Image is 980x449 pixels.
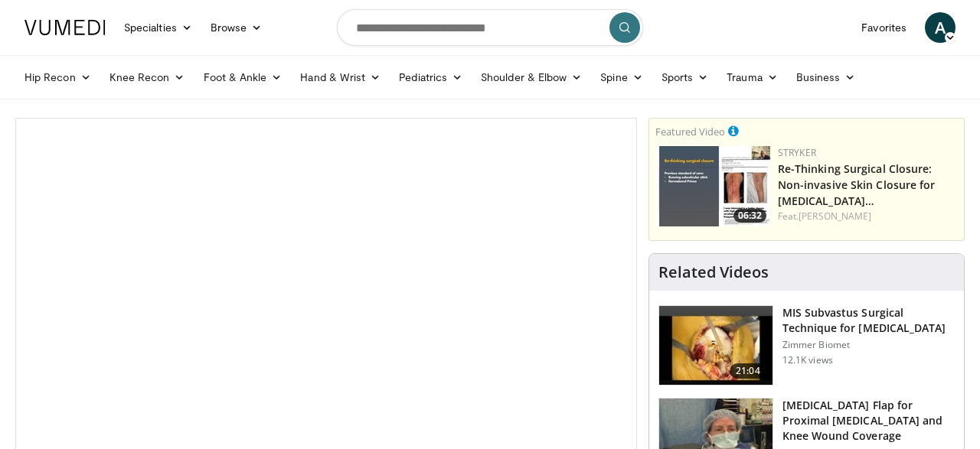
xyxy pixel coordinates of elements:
a: Spine [591,62,652,93]
a: Re-Thinking Surgical Closure: Non-invasive Skin Closure for [MEDICAL_DATA]… [778,161,936,208]
span: 21:04 [730,363,766,379]
a: Business [787,62,865,93]
a: A [925,12,955,43]
a: Shoulder & Elbow [472,62,591,93]
a: Trauma [717,62,787,93]
h3: MIS Subvastus Surgical Technique for [MEDICAL_DATA] [782,305,955,336]
a: Foot & Ankle [194,62,292,93]
a: 21:04 MIS Subvastus Surgical Technique for [MEDICAL_DATA] Zimmer Biomet 12.1K views [658,305,955,386]
a: Stryker [778,146,816,159]
a: Browse [201,12,272,43]
div: Feat. [778,210,958,223]
a: [PERSON_NAME] [799,210,871,223]
img: Picture_13_0_2.png.150x105_q85_crop-smart_upscale.jpg [659,306,773,386]
a: Pediatrics [390,62,472,93]
a: Knee Recon [100,62,194,93]
small: Featured Video [655,125,725,138]
a: Specialties [115,12,201,43]
h4: Related Videos [658,263,769,281]
a: Hip Recon [15,62,100,93]
img: VuMedi Logo [24,20,106,35]
span: 06:32 [733,209,766,223]
p: 12.1K views [782,354,833,366]
p: Zimmer Biomet [782,339,955,351]
a: Hand & Wrist [291,62,390,93]
input: Search topics, interventions [337,9,643,46]
img: f1f532c3-0ef6-42d5-913a-00ff2bbdb663.150x105_q85_crop-smart_upscale.jpg [655,146,770,226]
a: Favorites [852,12,916,43]
a: Sports [652,62,718,93]
a: 06:32 [655,146,770,226]
h3: [MEDICAL_DATA] Flap for Proximal [MEDICAL_DATA] and Knee Wound Coverage [782,398,955,444]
